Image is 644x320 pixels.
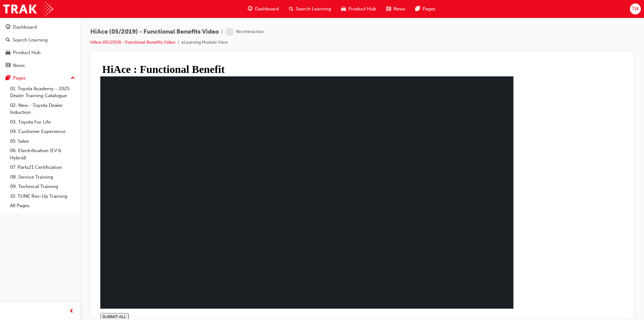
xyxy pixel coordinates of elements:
[284,3,336,15] a: search-iconSearch Learning
[336,3,381,15] a: car-iconProduct Hub
[6,25,10,30] span: guage-icon
[71,74,75,82] span: up-icon
[8,146,78,163] a: 06. Electrification (EV & Hybrid)
[8,201,78,211] a: All Pages
[3,60,78,71] a: News
[296,5,331,13] span: Search Learning
[8,84,78,101] a: 01. Toyota Academy - 2025 Dealer Training Catalogue
[393,5,405,13] span: News
[3,72,78,84] button: Pages
[3,21,78,33] a: Dashboard
[348,5,376,13] span: Product Hub
[6,50,10,56] span: car-icon
[243,3,284,15] a: guage-iconDashboard
[13,74,26,82] div: Pages
[236,29,264,35] div: No interaction
[225,28,234,36] span: learningRecordVerb_NONE-icon
[8,191,78,201] a: 10. TUNE Rev-Up Training
[3,34,78,46] a: Search Learning
[8,182,78,191] a: 09. Technical Training
[3,47,78,58] a: Product Hub
[341,5,346,13] span: car-icon
[630,3,641,14] button: TW
[3,2,53,16] img: Trak
[415,5,420,13] span: pages-icon
[423,5,436,13] span: Pages
[3,20,78,72] button: DashboardSearch LearningProduct HubNews
[13,49,41,56] div: Product Hub
[248,5,253,13] span: guage-icon
[69,307,74,315] span: prev-icon
[8,117,78,127] a: 03. Toyota For Life
[8,163,78,172] a: 07. Parts21 Certification
[255,5,279,13] span: Dashboard
[6,75,10,81] span: pages-icon
[13,24,37,31] div: Dashboard
[8,127,78,136] a: 04. Customer Experience
[8,136,78,146] a: 05. Sales
[181,39,228,46] li: eLearning Module View
[6,63,10,69] span: news-icon
[381,3,410,15] a: news-iconNews
[6,37,10,43] span: search-icon
[221,28,223,36] span: |
[410,3,441,15] a: pages-iconPages
[13,36,48,44] div: Search Learning
[8,101,78,117] a: 02. New - Toyota Dealer Induction
[8,172,78,182] a: 08. Service Training
[632,5,639,13] span: TW
[90,28,219,36] span: HiAce (05/2019) - Functional Benefits Video
[13,62,25,69] div: News
[289,5,293,13] span: search-icon
[90,40,175,45] a: HiAce (05/2019) - Functional Benefits Video
[386,5,391,13] span: news-icon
